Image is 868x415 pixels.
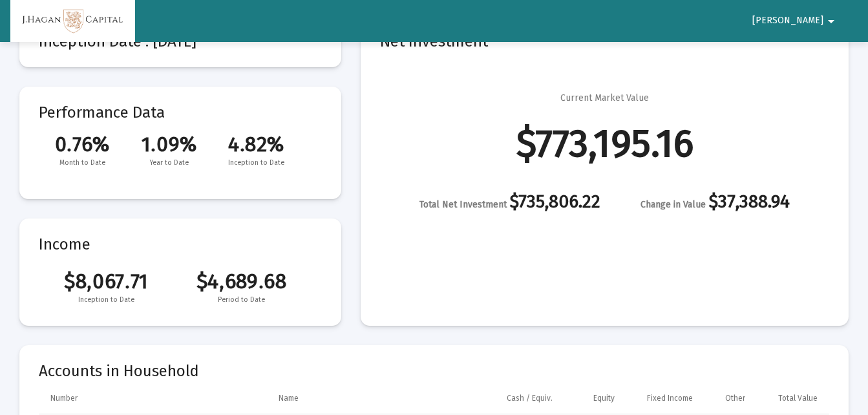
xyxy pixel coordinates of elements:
div: Number [50,393,78,403]
button: [PERSON_NAME] [737,8,854,34]
span: $4,689.68 [174,269,309,293]
img: Dashboard [20,8,125,34]
span: Inception to Date [39,293,174,306]
span: [PERSON_NAME] [752,16,823,27]
span: Year to Date [126,156,213,169]
mat-card-title: Accounts in Household [39,365,829,378]
mat-card-title: Performance Data [39,106,322,169]
span: $8,067.71 [39,269,174,293]
div: Total Value [778,393,818,403]
div: Name [279,393,299,403]
div: $773,195.16 [516,137,693,150]
mat-icon: arrow_drop_down [823,8,839,34]
div: Fixed Income [647,393,693,403]
span: 1.09% [126,132,213,156]
span: 0.76% [39,132,126,156]
td: Column Total Value [754,383,829,414]
div: $37,388.94 [640,195,790,211]
span: Total Net Investment [419,199,507,210]
span: Change in Value [640,199,706,210]
span: Inception to Date [213,156,300,169]
div: Cash / Equiv. [507,393,553,403]
div: Other [725,393,745,403]
td: Column Fixed Income [624,383,702,414]
span: 4.82% [213,132,300,156]
td: Column Name [270,383,484,414]
span: Month to Date [39,156,126,169]
td: Column Equity [562,383,624,414]
td: Column Number [39,383,270,414]
mat-card-title: Inception Date : [DATE] [39,35,322,48]
div: $735,806.22 [419,195,600,211]
td: Column Other [702,383,754,414]
span: Period to Date [174,293,309,306]
mat-card-title: Income [39,238,322,251]
div: Equity [593,393,615,403]
mat-card-title: Net Investment [380,35,829,48]
td: Column Cash / Equiv. [484,383,562,414]
div: Current Market Value [560,92,649,105]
